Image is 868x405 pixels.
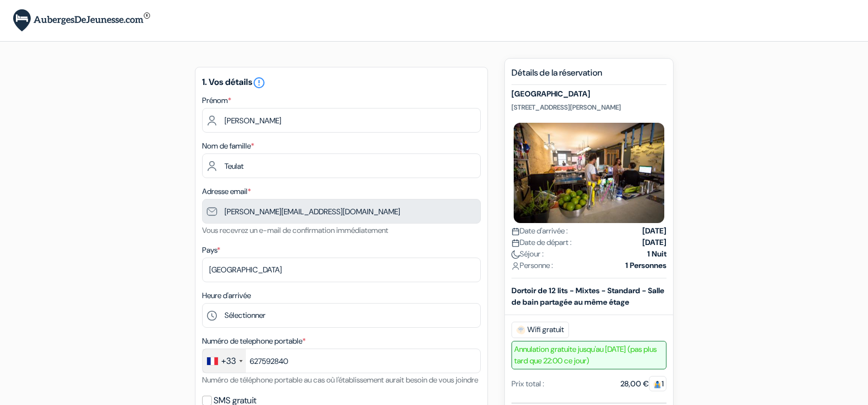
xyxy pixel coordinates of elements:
[203,349,246,373] div: France: +33
[202,199,481,224] input: Entrer adresse e-mail
[511,237,572,248] span: Date de départ :
[642,237,666,248] strong: [DATE]
[202,225,388,235] small: Vous recevrez un e-mail de confirmation immédiatement
[511,378,544,390] div: Prix total :
[511,260,553,271] span: Personne :
[221,355,236,368] div: +33
[511,322,569,338] span: Wifi gratuit
[202,375,478,385] small: Numéro de téléphone portable au cas où l'établissement aurait besoin de vous joindre
[202,153,481,178] input: Entrer le nom de famille
[647,248,666,260] strong: 1 Nuit
[511,250,520,259] img: moon.svg
[202,108,481,133] input: Entrez votre prénom
[511,248,544,260] span: Séjour :
[511,103,666,112] p: [STREET_ADDRESS][PERSON_NAME]
[202,186,251,197] label: Adresse email
[13,9,150,32] img: AubergesDeJeunesse.com
[516,326,525,334] img: free_wifi.svg
[511,262,520,270] img: user_icon.svg
[202,76,481,89] h5: 1. Vos détails
[625,260,666,271] strong: 1 Personnes
[202,335,306,347] label: Numéro de telephone portable
[511,286,664,307] b: Dortoir de 12 lits - Mixtes - Standard - Salle de bain partagée au même étage
[511,227,520,236] img: calendar.svg
[511,89,666,99] h5: [GEOGRAPHIC_DATA]
[202,244,220,256] label: Pays
[511,67,666,85] h5: Détails de la réservation
[202,95,231,106] label: Prénom
[653,380,662,389] img: guest.svg
[252,76,266,89] i: error_outline
[511,225,568,237] span: Date d'arrivée :
[511,239,520,247] img: calendar.svg
[649,376,666,391] span: 1
[202,140,254,152] label: Nom de famille
[511,341,666,369] span: Annulation gratuite jusqu'au [DATE] (pas plus tard que 22:00 ce jour)
[252,76,266,88] a: error_outline
[642,225,666,237] strong: [DATE]
[620,378,666,390] div: 28,00 €
[202,290,251,301] label: Heure d'arrivée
